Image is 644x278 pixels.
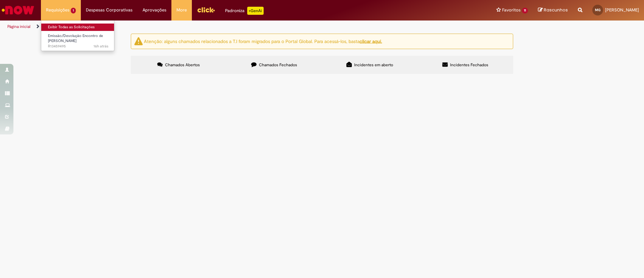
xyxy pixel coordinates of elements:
a: Página inicial [7,24,31,29]
a: Aberto R13459495 : Emissão/Devolução Encontro de Contas Fornecedor [41,32,115,47]
span: Emissão/Devolução Encontro de [PERSON_NAME] [48,33,103,44]
img: ServiceNow [1,3,35,17]
p: +GenAi [247,7,264,15]
span: Despesas Corporativas [86,7,132,13]
span: 11 [522,8,528,13]
div: Padroniza [225,7,264,15]
span: Rascunhos [544,7,568,13]
span: Incidentes em aberto [354,62,393,68]
img: click_logo_yellow_360x200.png [197,5,215,15]
span: [PERSON_NAME] [605,7,639,13]
span: Requisições [46,7,69,13]
ng-bind-html: Atenção: alguns chamados relacionados a T.I foram migrados para o Portal Global. Para acessá-los,... [144,38,382,44]
a: Exibir Todas as Solicitações [41,24,115,31]
span: Chamados Abertos [165,62,200,68]
a: clicar aqui. [360,38,382,44]
time: 28/08/2025 17:18:28 [94,44,108,49]
ul: Trilhas de página [5,21,424,33]
span: Aprovações [143,7,166,13]
span: 1 [71,8,76,13]
span: Favoritos [502,7,521,13]
span: MG [595,8,600,12]
span: Incidentes Fechados [450,62,488,68]
span: Chamados Fechados [259,62,297,68]
ul: Requisições [41,20,114,51]
span: 16h atrás [94,44,108,49]
span: More [176,7,187,13]
span: R13459495 [48,44,108,49]
a: Rascunhos [538,7,568,13]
